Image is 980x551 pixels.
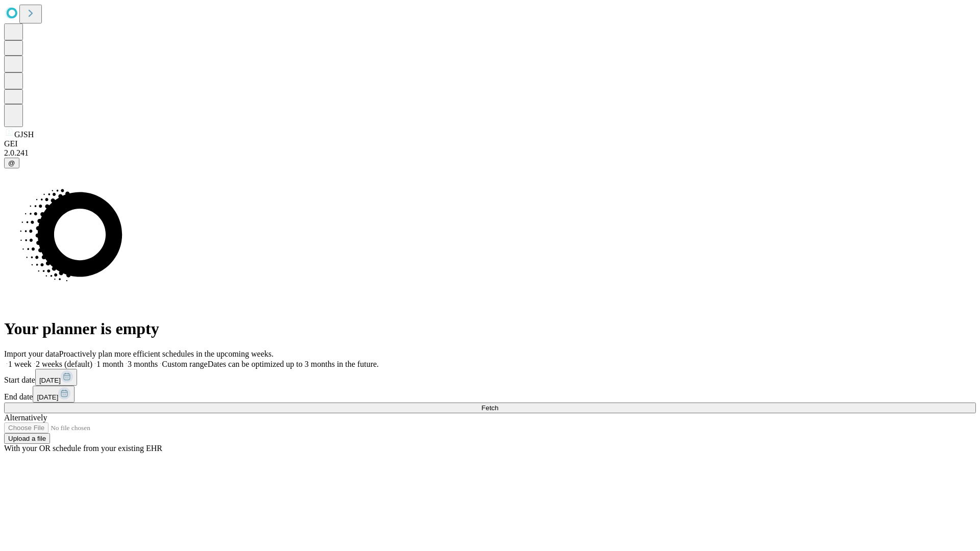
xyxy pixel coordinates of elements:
span: GJSH [14,130,34,139]
span: [DATE] [39,377,61,384]
span: 1 week [8,360,32,368]
span: 3 months [128,360,158,368]
div: End date [4,386,976,403]
button: [DATE] [35,369,77,386]
h1: Your planner is empty [4,319,976,338]
span: 1 month [96,360,124,368]
span: Custom range [162,360,207,368]
span: Alternatively [4,413,47,422]
button: @ [4,158,19,168]
button: [DATE] [33,386,75,403]
button: Fetch [4,403,976,413]
span: 2 weeks (default) [36,360,92,368]
span: @ [8,159,15,167]
div: 2.0.241 [4,148,976,158]
span: Proactively plan more efficient schedules in the upcoming weeks. [59,349,274,358]
div: Start date [4,369,976,386]
span: With your OR schedule from your existing EHR [4,444,162,453]
span: Fetch [481,404,498,412]
span: Dates can be optimized up to 3 months in the future. [208,360,379,368]
div: GEI [4,139,976,148]
span: [DATE] [37,393,58,401]
button: Upload a file [4,433,50,444]
span: Import your data [4,349,59,358]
